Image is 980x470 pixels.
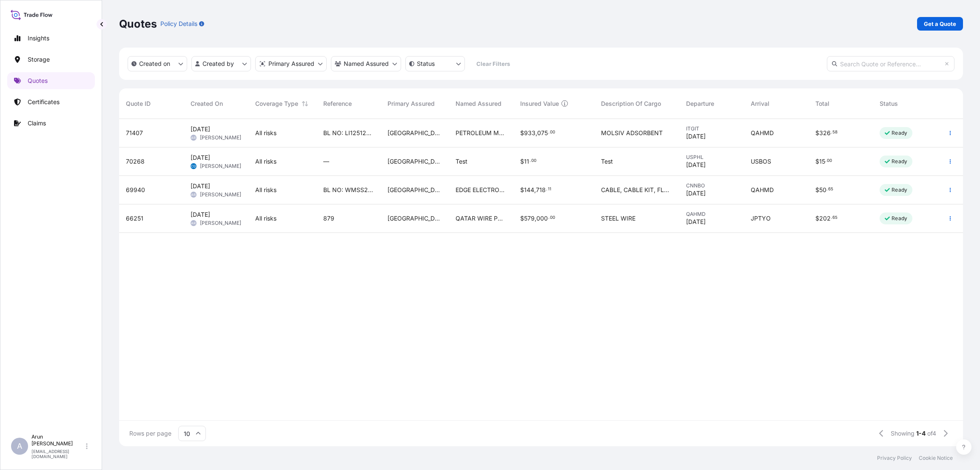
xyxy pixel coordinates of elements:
a: Cookie Notice [919,455,953,462]
span: . [530,159,531,162]
span: EDGE ELECTRONICS TRADING LLC [456,186,507,194]
span: 000 [536,215,548,221]
span: USPHL [686,154,737,161]
button: createdBy Filter options [191,56,251,71]
span: Description Of Cargo [601,99,661,108]
span: $ [520,187,524,193]
span: Showing [891,429,914,438]
span: Quote ID [126,99,151,108]
span: [PERSON_NAME] [200,191,241,198]
span: Test [456,157,467,166]
span: 00 [827,159,832,162]
p: Clear Filters [476,59,510,68]
p: Ready [892,215,907,222]
span: 11 [524,159,529,164]
button: cargoOwner Filter options [331,56,401,71]
span: $ [815,215,819,221]
span: All risks [255,129,276,137]
span: 71407 [126,129,143,137]
p: Claims [28,119,46,127]
span: [DATE] [191,125,210,133]
span: $ [815,159,819,164]
span: ITGIT [686,125,737,132]
p: [EMAIL_ADDRESS][DOMAIN_NAME] [31,449,84,459]
span: 50 [819,187,826,193]
span: 718 [536,187,546,193]
p: Named Assured [344,59,389,68]
span: . [546,188,547,191]
span: [GEOGRAPHIC_DATA] [387,186,442,194]
span: 65 [828,188,833,191]
span: Departure [686,99,714,108]
span: 69940 [126,186,145,194]
a: Insights [7,30,95,47]
span: 66251 [126,214,143,223]
p: Arun [PERSON_NAME] [31,433,84,447]
span: Named Assured [456,99,501,108]
span: . [825,159,826,162]
span: All risks [255,214,276,223]
span: AR [191,219,196,227]
span: . [548,131,550,134]
a: Quotes [7,72,95,89]
span: QAHMD [751,186,774,194]
span: 202 [819,215,831,221]
span: $ [520,130,524,136]
button: certificateStatus Filter options [405,56,465,71]
span: 879 [323,214,334,223]
span: 326 [819,130,831,136]
span: Arrival [751,99,769,108]
span: QATAR WIRE PRODUCTS CO LLC [456,214,507,223]
span: BL NO: LI1251264600 [323,129,374,137]
span: AR [191,133,196,142]
a: Privacy Policy [877,455,912,462]
span: 00 [531,159,536,162]
a: Claims [7,115,95,132]
p: Status [417,59,435,68]
span: 1-4 [916,429,926,438]
span: [DATE] [686,161,706,169]
span: Created On [191,99,223,108]
span: 00 [550,216,555,219]
span: [PERSON_NAME] [200,220,241,227]
a: Storage [7,51,95,68]
span: [DATE] [686,189,706,198]
p: Certificates [28,98,60,106]
span: Total [815,99,829,108]
span: . [826,188,828,191]
span: . [831,131,832,134]
p: Created on [139,59,170,68]
span: STEEL WIRE [601,214,635,223]
span: A [17,442,22,450]
p: Ready [892,187,907,193]
p: Policy Details [160,20,197,28]
a: Certificates [7,93,95,110]
span: [DATE] [191,210,210,219]
span: USBOS [751,157,771,166]
span: , [535,215,536,221]
span: 11 [548,188,551,191]
span: . [831,216,832,219]
span: [DATE] [686,132,706,141]
span: $ [815,187,819,193]
p: Quotes [119,17,157,31]
span: of 4 [927,429,936,438]
span: CD [191,162,196,170]
p: Quotes [28,76,48,85]
span: 144 [524,187,534,193]
span: [DATE] [686,218,706,226]
p: Get a Quote [924,20,956,28]
p: Created by [202,59,234,68]
p: Primary Assured [268,59,314,68]
span: CNNBO [686,182,737,189]
span: 00 [550,131,555,134]
span: JPTYO [751,214,771,223]
span: AR [191,190,196,199]
span: Test [601,157,613,166]
span: Reference [323,99,352,108]
span: [DATE] [191,182,210,190]
span: $ [815,130,819,136]
p: Ready [892,158,907,165]
span: $ [520,215,524,221]
span: [PERSON_NAME] [200,163,241,170]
